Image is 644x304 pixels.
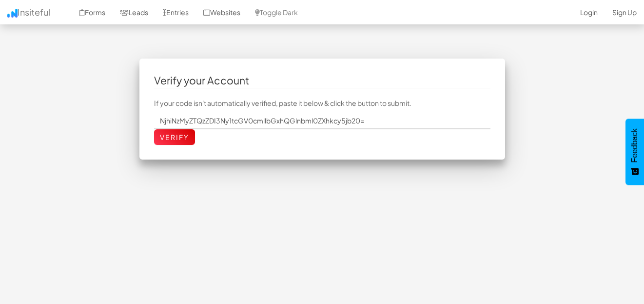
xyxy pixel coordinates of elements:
[154,98,490,108] p: If your code isn't automatically verified, paste it below & click the button to submit.
[154,113,490,129] input: Enter your code here.
[625,119,644,185] button: Feedback - Show survey
[630,128,639,162] span: Feedback
[154,73,490,88] legend: Verify your Account
[7,9,18,18] img: icon.png
[154,129,195,145] input: Verify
